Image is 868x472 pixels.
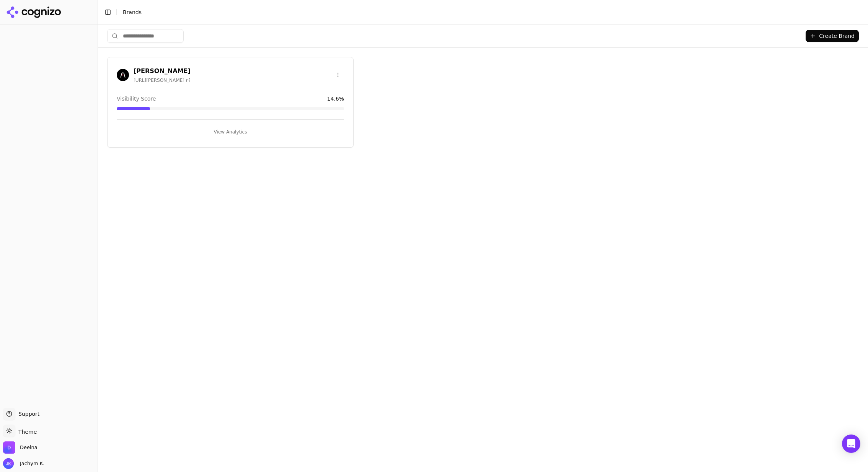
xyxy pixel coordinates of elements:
span: Theme [15,429,37,435]
span: Brands [123,9,142,15]
span: Jachym K. [17,460,44,467]
span: Visibility Score [117,95,156,103]
span: [URL][PERSON_NAME] [134,77,191,83]
img: Plaud AI [117,69,129,81]
button: Open user button [3,458,44,469]
div: Open Intercom Messenger [842,435,860,453]
button: Create Brand [806,30,859,42]
img: Deelna [3,441,15,454]
img: Jachym K. [3,458,14,469]
h3: [PERSON_NAME] [134,67,191,76]
nav: breadcrumb [123,8,847,16]
span: Deelna [20,444,38,451]
button: View Analytics [117,126,344,138]
span: 14.6 % [327,95,344,103]
span: Support [15,410,39,418]
button: Open organization switcher [3,441,38,454]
